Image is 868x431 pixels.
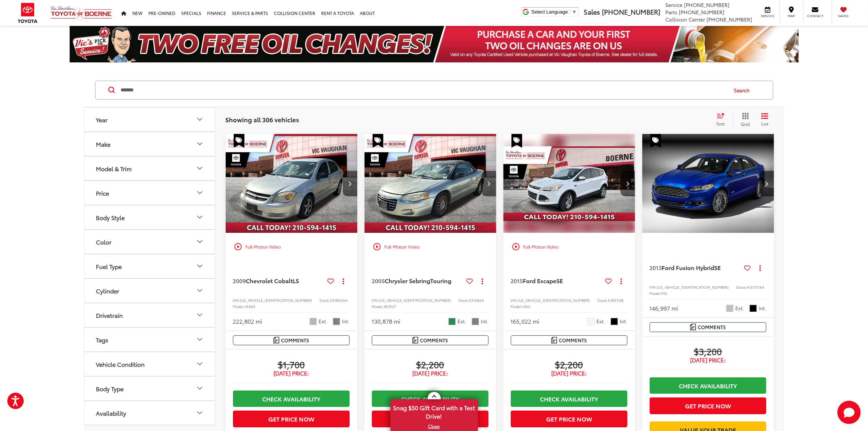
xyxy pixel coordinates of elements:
[469,297,484,303] span: 53158AA
[195,164,204,173] div: Model & Trim
[511,134,522,148] span: Special
[372,335,489,345] button: Comments
[747,284,765,290] span: A10757AA
[281,337,309,344] span: Comments
[761,120,768,127] span: List
[759,305,766,312] span: Int.
[372,411,489,427] button: Get Price Now
[602,7,660,16] span: [PHONE_NUMBER]
[342,318,350,325] span: Int.
[476,274,489,287] button: Actions
[472,318,479,325] span: Dark Slate Gray
[518,297,590,303] span: [US_VEHICLE_IDENTIFICATION_NUMBER]
[657,284,729,290] span: [US_VEHICLE_IDENTIFICATION_NUMBER]
[412,337,418,343] img: Comments
[96,214,125,221] div: Body Style
[85,254,216,278] button: Fuel TypeFuel Type
[715,263,721,272] span: SE
[750,305,757,312] span: Black
[836,14,852,18] span: Saved
[684,1,729,8] span: [PHONE_NUMBER]
[364,134,497,233] a: 2005 Chrysler Sebring Touring2005 Chrysler Sebring Touring2005 Chrysler Sebring Touring2005 Chrys...
[85,279,216,303] button: CylinderCylinder
[532,9,568,15] span: Select Language
[759,171,774,196] button: Next image
[246,276,293,285] span: Chevrolet Cobalt
[96,189,109,196] div: Price
[385,276,431,285] span: Chrysler Sebring
[233,276,246,285] span: 2009
[584,7,600,16] span: Sales
[96,238,112,245] div: Color
[372,277,464,285] a: 2005Chrysler SebringTouring
[85,157,216,180] button: Model & TrimModel & Trim
[293,276,299,285] span: LS
[726,305,733,312] span: Ingot Silver
[384,304,397,309] span: JRCP27
[320,297,330,303] span: Stock:
[511,304,523,309] span: Model:
[319,318,327,325] span: Ext.
[615,274,627,287] button: Actions
[233,390,350,407] a: Check Availability
[234,134,245,148] span: Special
[195,286,204,295] div: Cylinder
[96,287,120,294] div: Cylinder
[372,370,489,377] span: [DATE] Price:
[372,359,489,370] span: $2,200
[120,81,727,99] form: Search by Make, Model, or Keyword
[511,276,523,285] span: 2015
[96,409,126,416] div: Availability
[620,318,627,325] span: Int.
[665,16,705,23] span: Collision Center
[337,274,350,287] button: Actions
[233,411,350,427] button: Get Price Now
[713,112,733,127] button: Select sort value
[233,277,325,285] a: 2009Chevrolet CobaltLS
[379,297,451,303] span: [US_VEHICLE_IDENTIFICATION_NUMBER]
[608,297,624,303] span: 53857AB
[642,134,775,233] div: 2013 Ford Fusion Hybrid SE 0
[587,318,595,325] span: Oxford White
[343,278,344,284] span: dropdown dots
[195,115,204,124] div: Year
[482,171,496,196] button: Next image
[759,265,761,271] span: dropdown dots
[741,121,750,127] span: Grid
[85,205,216,229] button: Body StyleBody Style
[690,324,696,330] img: Comments
[650,263,742,272] a: 2013Ford Fusion HybridSE
[96,141,111,147] div: Make
[459,297,469,303] span: Stock:
[226,115,299,124] span: Showing all 306 vehicles
[598,297,608,303] span: Stock:
[679,8,724,16] span: [PHONE_NUMBER]
[620,171,635,196] button: Next image
[195,262,204,270] div: Fuel Type
[233,370,350,377] span: [DATE] Price:
[458,318,466,325] span: Ext.
[85,352,216,376] button: Vehicle ConditionVehicle Condition
[759,14,776,18] span: Service
[85,108,216,131] button: YearYear
[482,278,483,284] span: dropdown dots
[570,9,570,15] span: ​
[96,336,109,343] div: Tags
[195,408,204,417] div: Availability
[511,370,628,377] span: [DATE] Price:
[611,318,618,325] span: Black
[650,397,767,414] button: Get Price Now
[572,9,577,15] span: ▼
[96,263,122,270] div: Fuel Type
[559,337,587,344] span: Comments
[642,134,775,234] img: 2013 Ford Fusion Hybrid SE
[343,171,357,196] button: Next image
[650,377,767,394] a: Check Availability
[85,230,216,254] button: ColorColor
[511,335,628,345] button: Comments
[372,390,489,407] a: Check Availability
[511,390,628,407] a: Check Availability
[233,304,245,309] span: Model:
[650,290,662,296] span: Model:
[665,1,682,8] span: Service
